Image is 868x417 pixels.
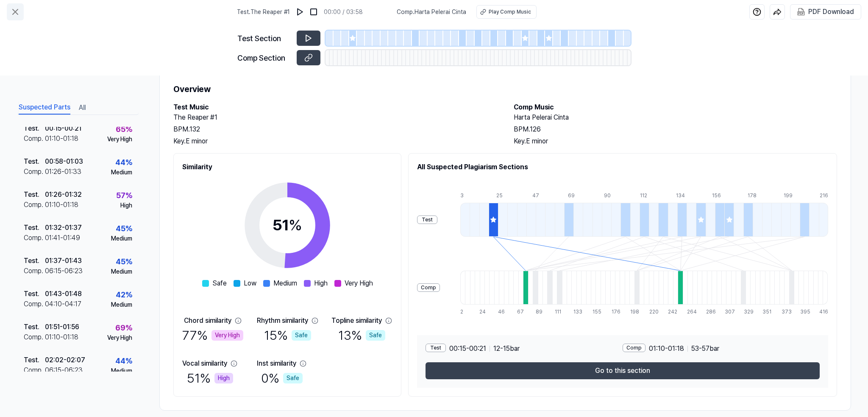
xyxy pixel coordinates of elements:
[296,8,304,16] img: play
[45,322,79,332] div: 01:51 - 01:56
[187,369,233,388] div: 51 %
[796,5,856,19] button: PDF Download
[782,308,786,316] div: 373
[331,316,382,326] div: Topline similarity
[120,201,132,210] div: High
[532,192,542,199] div: 47
[45,190,82,200] div: 01:26 - 01:32
[460,192,470,199] div: 3
[184,316,231,326] div: Chord similarity
[45,200,78,210] div: 01:10 - 01:18
[24,322,45,332] div: Test .
[111,300,132,309] div: Medium
[182,326,243,345] div: 77 %
[744,308,748,316] div: 329
[116,190,132,201] div: 57 %
[45,355,85,365] div: 02:02 - 02:07
[426,344,446,352] div: Test
[182,162,392,172] h2: Similarity
[573,308,578,316] div: 133
[773,8,782,16] img: share
[479,308,484,316] div: 24
[797,8,805,16] img: PDF Download
[45,365,83,375] div: 06:15 - 06:23
[111,267,132,276] div: Medium
[116,123,132,135] div: 65 %
[417,162,828,172] h2: All Suspected Plagiarism Sections
[417,283,440,292] div: Comp
[24,289,45,299] div: Test .
[309,8,318,16] img: stop
[182,358,227,369] div: Vocal similarity
[712,192,721,199] div: 156
[244,278,256,288] span: Low
[668,308,673,316] div: 242
[173,83,837,95] h1: Overview
[107,135,132,144] div: Very High
[45,167,81,177] div: 01:26 - 01:33
[237,52,292,64] div: Comp Section
[366,330,385,341] div: Safe
[116,289,132,300] div: 42 %
[214,373,233,383] div: High
[476,5,537,19] a: Play Comp Music
[24,157,45,167] div: Test .
[449,344,486,354] span: 00:15 - 00:21
[261,369,303,388] div: 0 %
[784,192,793,199] div: 199
[24,200,45,210] div: Comp .
[273,214,302,237] div: 51
[555,308,559,316] div: 111
[173,112,497,123] h2: The Reaper #1
[397,8,466,17] span: Comp . Harta Pelerai Cinta
[489,8,531,16] div: Play Comp Music
[24,266,45,276] div: Comp .
[24,223,45,233] div: Test .
[111,367,132,375] div: Medium
[820,192,828,199] div: 216
[808,6,854,17] div: PDF Download
[623,344,645,352] div: Comp
[283,373,303,383] div: Safe
[417,215,437,224] div: Test
[19,101,70,115] button: Suspected Parts
[725,308,729,316] div: 307
[691,344,719,354] span: 53 - 57 bar
[257,316,308,326] div: Rhythm similarity
[107,333,132,342] div: Very High
[612,308,616,316] div: 176
[593,308,597,316] div: 155
[45,266,83,276] div: 06:15 - 06:23
[493,344,520,354] span: 12 - 15 bar
[116,256,132,267] div: 45 %
[45,123,81,134] div: 00:15 - 00:21
[24,332,45,342] div: Comp .
[115,322,132,333] div: 69 %
[819,308,828,316] div: 416
[514,136,837,146] div: Key. E minor
[173,136,497,146] div: Key. E minor
[45,299,81,309] div: 04:10 - 04:17
[687,308,692,316] div: 264
[338,326,385,345] div: 13 %
[45,332,78,342] div: 01:10 - 01:18
[257,358,296,369] div: Inst similarity
[630,308,635,316] div: 198
[24,365,45,375] div: Comp .
[116,223,132,234] div: 45 %
[517,308,522,316] div: 67
[264,326,311,345] div: 15 %
[211,330,243,341] div: Very High
[115,157,132,168] div: 44 %
[115,355,132,367] div: 44 %
[753,8,761,16] img: help
[800,308,805,316] div: 395
[45,134,78,144] div: 01:10 - 01:18
[514,112,837,123] h2: Harta Pelerai Cinta
[289,216,302,234] span: %
[514,102,837,112] h2: Comp Music
[24,134,45,144] div: Comp .
[273,278,297,288] span: Medium
[79,101,86,115] button: All
[649,308,654,316] div: 220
